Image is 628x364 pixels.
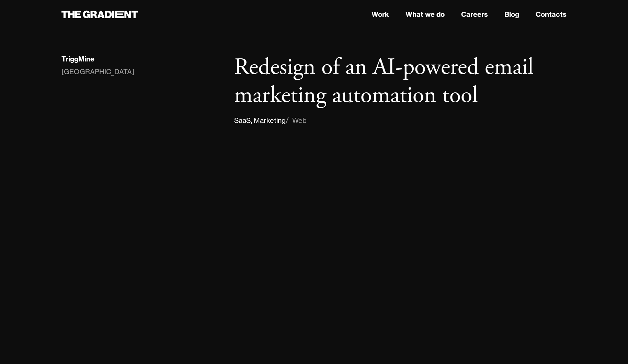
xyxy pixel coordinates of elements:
div: SaaS, Marketing [234,115,286,126]
a: Work [372,9,389,20]
h1: Redesign of an AI-powered email marketing automation tool [234,54,567,110]
a: Careers [461,9,488,20]
a: Contacts [536,9,567,20]
div: [GEOGRAPHIC_DATA] [61,66,134,77]
a: Blog [504,9,519,20]
a: What we do [406,9,445,20]
div: / Web [286,115,307,126]
div: TriggMine [61,55,94,64]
